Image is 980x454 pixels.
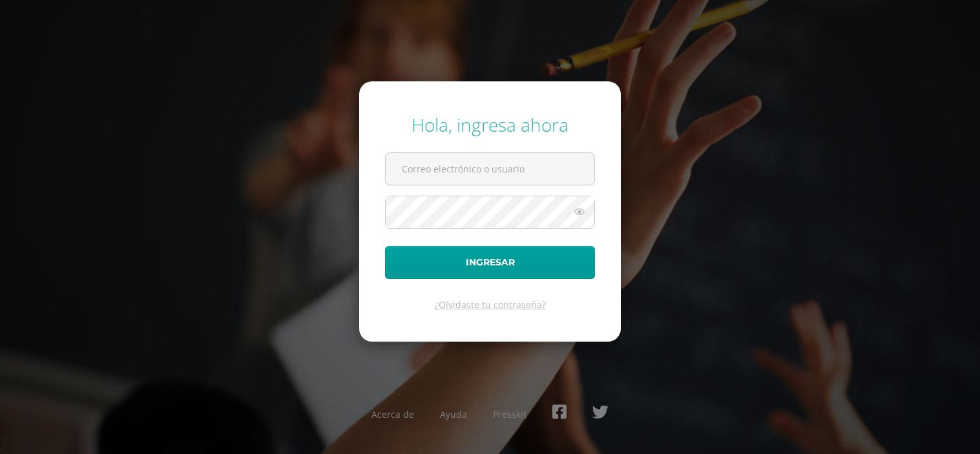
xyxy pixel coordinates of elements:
a: Ayuda [440,408,467,420]
input: Correo electrónico o usuario [386,153,594,185]
a: Presskit [493,408,526,420]
a: ¿Olvidaste tu contraseña? [435,298,546,311]
div: Hola, ingresa ahora [385,112,595,137]
button: Ingresar [385,246,595,279]
a: Acerca de [371,408,414,420]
